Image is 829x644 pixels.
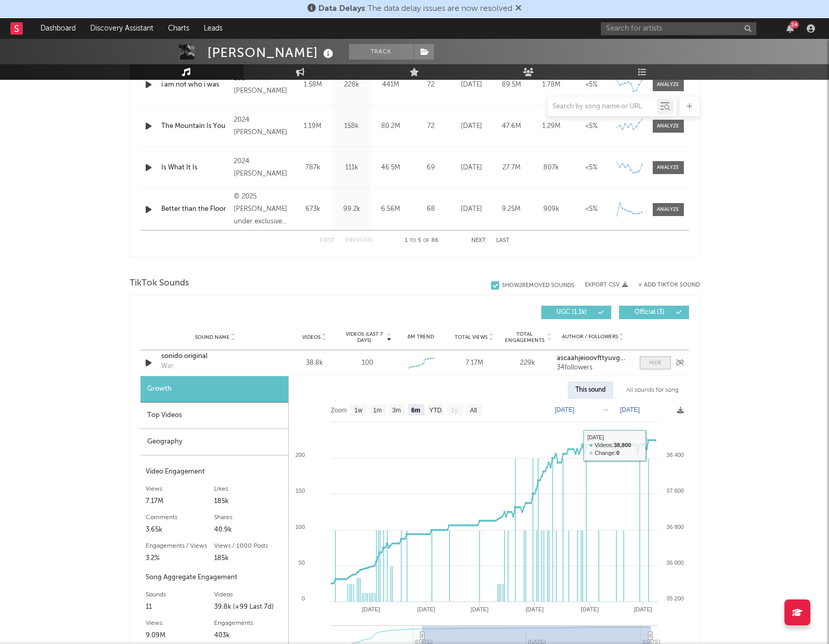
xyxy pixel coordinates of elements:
[394,235,451,247] div: 1 5 86
[318,5,365,13] span: Data Delays
[331,407,347,414] text: Zoom
[146,511,215,524] div: Comments
[33,18,83,39] a: Dashboard
[534,121,569,132] div: 1.29M
[161,18,196,39] a: Charts
[146,571,283,584] div: Song Aggregate Engagement
[666,560,684,566] text: 36 000
[295,488,304,494] text: 150
[362,358,373,368] div: 100
[494,204,529,214] div: 9.25M
[454,204,489,214] div: [DATE]
[557,355,629,362] a: ascaahjeioovfttyuvggttthggurry
[392,407,401,414] text: 3m
[620,406,640,413] text: [DATE]
[581,606,599,612] text: [DATE]
[214,552,283,565] div: 185k
[214,589,283,601] div: Videos
[666,488,684,494] text: 37 600
[450,358,498,368] div: 7.17M
[471,238,486,244] button: Next
[494,80,529,90] div: 89.5M
[374,204,408,214] div: 6.56M
[146,540,215,552] div: Engagements / Views
[335,121,369,132] div: 158k
[790,21,799,28] div: 24
[296,121,330,132] div: 1.19M
[343,331,385,344] span: Videos (last 7 days)
[470,407,476,414] text: All
[413,121,449,132] div: 72
[585,282,628,288] button: Export CSV
[548,309,596,316] span: UGC ( 1.1k )
[214,617,283,629] div: Engagements
[423,238,429,243] span: of
[161,80,229,90] a: i am not who i was
[638,282,700,288] button: + Add TikTok Sound
[214,483,283,495] div: Likes
[541,306,611,319] button: UGC(1.1k)
[574,163,609,173] div: <5%
[146,466,283,478] div: Video Engagement
[146,601,215,613] div: 11
[534,163,569,173] div: 807k
[411,407,420,414] text: 6m
[130,277,189,290] span: TikTok Sounds
[146,495,215,508] div: 7.17M
[397,333,445,341] div: 6M Trend
[410,238,416,243] span: to
[234,73,290,97] div: 2024 [PERSON_NAME]
[146,617,215,629] div: Views
[146,552,215,565] div: 3.2%
[161,121,229,132] a: The Mountain Is You
[295,452,304,458] text: 200
[666,524,684,530] text: 36 800
[290,358,339,368] div: 38.8k
[451,407,458,414] text: 1y
[470,606,488,612] text: [DATE]
[557,355,657,362] strong: ascaahjeioovfttyuvggttthggurry
[302,334,320,340] span: Videos
[628,282,700,288] button: + Add TikTok Sound
[146,483,215,495] div: Views
[214,540,283,552] div: Views / 1000 Posts
[234,114,290,139] div: 2024 [PERSON_NAME]
[196,18,230,39] a: Leads
[601,22,756,35] input: Search for artists
[335,163,369,173] div: 111k
[374,80,408,90] div: 441M
[534,80,569,90] div: 1.78M
[161,163,229,173] div: Is What It Is
[496,238,510,244] button: Last
[634,606,652,612] text: [DATE]
[146,524,215,536] div: 3.65k
[214,495,283,508] div: 185k
[320,238,335,244] button: First
[413,80,449,90] div: 72
[534,204,569,214] div: 909k
[786,24,794,33] button: 24
[454,80,489,90] div: [DATE]
[146,629,215,642] div: 9.09M
[417,606,435,612] text: [DATE]
[161,351,270,362] div: sonido original
[195,334,230,340] span: Sound Name
[555,406,574,413] text: [DATE]
[557,364,629,371] div: 34 followers
[374,163,408,173] div: 46.5M
[146,589,215,601] div: Sounds
[214,629,283,642] div: 403k
[161,204,229,214] a: Better than the Floor
[335,80,369,90] div: 228k
[140,403,288,429] div: Top Videos
[295,524,304,530] text: 100
[234,155,290,180] div: 2024 [PERSON_NAME]
[296,80,330,90] div: 1.58M
[454,163,489,173] div: [DATE]
[140,376,288,403] div: Growth
[454,121,489,132] div: [DATE]
[345,238,373,244] button: Previous
[413,204,449,214] div: 68
[562,334,618,340] span: Author / Followers
[502,282,574,289] div: Show 2 Removed Sounds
